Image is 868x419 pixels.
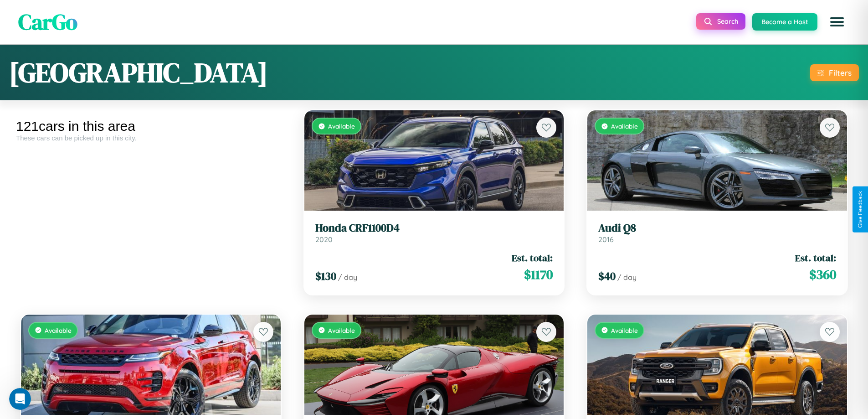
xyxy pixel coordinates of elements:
[611,122,638,130] span: Available
[857,191,863,228] div: Give Feedback
[328,326,355,334] span: Available
[9,388,31,410] iframe: Intercom live chat
[9,54,268,91] h1: [GEOGRAPHIC_DATA]
[598,222,836,235] h3: Audi Q8
[617,273,637,282] span: / day
[16,134,286,142] div: These cars can be picked up in this city.
[328,122,355,130] span: Available
[696,13,745,30] button: Search
[598,222,836,244] a: Audi Q82016
[611,326,638,334] span: Available
[752,13,817,31] button: Become a Host
[810,64,859,81] button: Filters
[315,269,336,284] span: $ 130
[315,235,333,244] span: 2020
[824,9,850,35] button: Open menu
[18,7,77,37] span: CarGo
[829,68,852,78] div: Filters
[598,269,616,284] span: $ 40
[524,265,553,284] span: $ 1170
[315,222,553,235] h3: Honda CRF1100D4
[717,17,738,26] span: Search
[45,326,72,334] span: Available
[795,251,836,264] span: Est. total:
[809,265,836,284] span: $ 360
[315,222,553,244] a: Honda CRF1100D42020
[338,273,357,282] span: / day
[598,235,614,244] span: 2016
[512,251,553,264] span: Est. total:
[16,119,286,134] div: 121 cars in this area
